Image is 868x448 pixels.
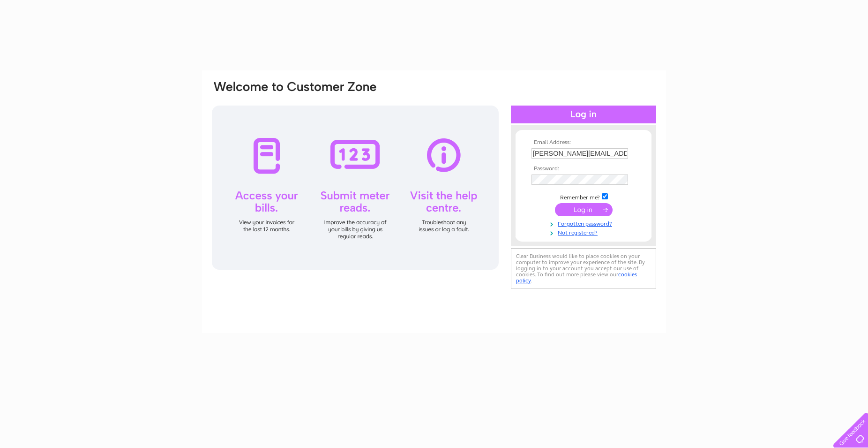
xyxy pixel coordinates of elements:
th: Email Address: [529,139,638,146]
a: Not registered? [531,228,638,236]
a: cookies policy [516,271,637,284]
th: Password: [529,166,638,172]
a: Forgotten password? [531,219,638,228]
div: Clear Business would like to place cookies on your computer to improve your experience of the sit... [511,248,656,289]
input: Submit [555,203,613,216]
td: Remember me? [529,192,638,201]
